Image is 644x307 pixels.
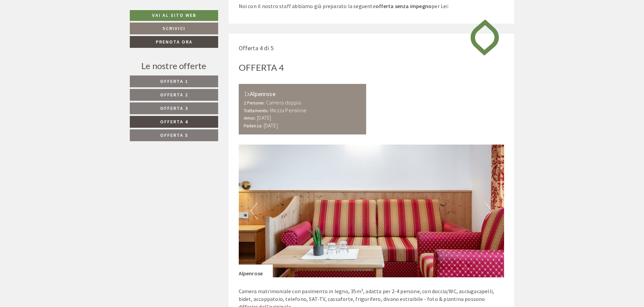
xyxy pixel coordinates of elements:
a: Prenota ora [130,36,218,48]
span: Offerta 5 [160,132,188,138]
small: 17:43 [215,92,255,97]
strong: offerta senza impegno [376,3,432,9]
div: Lei [215,80,255,85]
div: Offerta 4 [239,61,284,74]
small: 17:42 [98,70,255,75]
span: Offerta 1 [160,78,188,84]
div: Alpenrose [244,89,361,99]
div: I prezzi variano ? [212,78,260,99]
span: Offerta 2 [160,92,188,98]
div: [GEOGRAPHIC_DATA] [10,20,102,25]
button: Next [485,203,492,219]
a: Scrivici [130,23,218,34]
div: Le nostre offerte [130,60,218,72]
p: Noi con il nostro staff abbiamo già preparato la seguente per Lei: [239,2,504,10]
div: Alpenrose [239,265,273,277]
div: Buongiorno, Scusate, mi sono appena resa conto che il pernottamento richiesto sarebbe da [DATE] a... [95,40,260,76]
div: lunedì [120,5,146,17]
small: 17:41 [10,33,102,38]
div: Lei [98,42,255,47]
b: [DATE] [264,122,278,129]
div: Buon giorno, come possiamo aiutarla? [5,19,105,39]
button: Invia [232,178,266,189]
small: Partenza: [244,123,263,129]
span: Offerta 3 [160,105,188,111]
button: Previous [251,203,258,219]
small: 2 Persone: [244,100,265,106]
small: Arrivo: [244,115,256,121]
b: 1x [244,89,250,98]
span: Offerta 4 [160,119,188,125]
a: Vai al sito web [130,10,218,21]
img: image [239,145,504,277]
small: Trattamento: [244,108,269,114]
b: Mezza Pensione [270,107,306,114]
b: [DATE] [257,114,271,121]
img: image [465,13,504,61]
b: Camera doppia [266,99,301,106]
span: Offerta 4 di 5 [239,44,274,52]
